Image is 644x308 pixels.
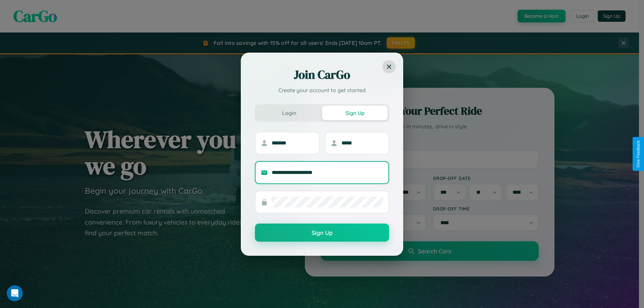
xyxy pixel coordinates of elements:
h2: Join CarGo [255,67,389,83]
iframe: Intercom live chat [7,285,23,301]
button: Sign Up [255,224,389,242]
p: Create your account to get started [255,86,389,94]
div: Give Feedback [636,140,641,168]
button: Sign Up [322,106,388,120]
button: Login [256,106,322,120]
